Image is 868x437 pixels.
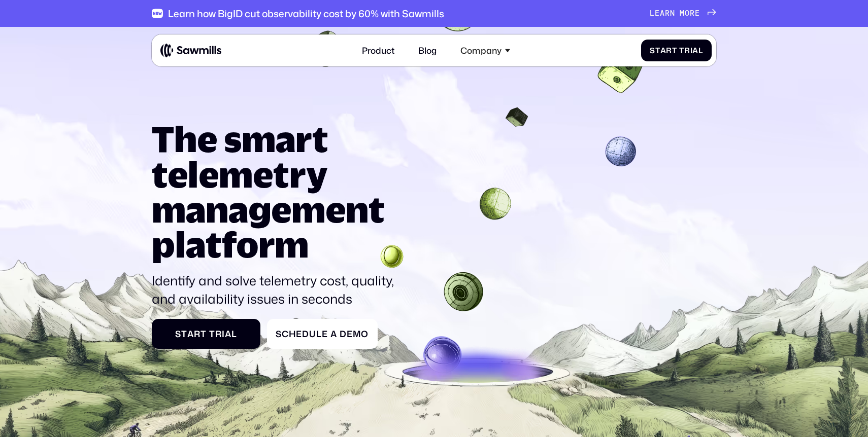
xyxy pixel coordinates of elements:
span: i [222,329,225,339]
span: n [670,9,675,18]
span: r [665,9,670,18]
span: t [201,329,207,339]
span: e [296,329,302,339]
span: e [695,9,700,18]
span: c [282,329,289,339]
span: o [361,329,369,339]
a: StartTrial [641,40,712,62]
div: Company [454,39,517,62]
span: a [187,329,194,339]
span: L [650,9,655,18]
span: o [685,9,690,18]
span: S [175,329,181,339]
a: Learnmore [650,9,716,18]
span: e [655,9,660,18]
span: r [194,329,201,339]
span: t [181,329,187,339]
span: l [316,329,322,339]
span: r [690,9,695,18]
span: m [680,9,685,18]
span: a [660,46,666,55]
span: l [231,329,237,339]
span: a [692,46,698,55]
span: S [650,46,655,55]
a: Blog [412,39,444,62]
span: e [347,329,353,339]
span: l [698,46,703,55]
a: Product [356,39,402,62]
span: t [655,46,660,55]
span: S [276,329,282,339]
span: r [215,329,222,339]
span: m [353,329,361,339]
a: ScheduleaDemo [267,319,378,349]
span: a [660,9,665,18]
span: t [672,46,677,55]
span: r [666,46,672,55]
span: d [302,329,309,339]
div: Learn how BigID cut observability cost by 60% with Sawmills [168,8,444,19]
span: e [322,329,328,339]
div: Company [460,45,502,56]
h1: The smart telemetry management platform [152,121,404,262]
span: i [690,46,693,55]
p: Identify and solve telemetry cost, quality, and availability issues in seconds [152,272,404,308]
span: u [309,329,316,339]
span: h [289,329,296,339]
span: T [209,329,215,339]
span: D [340,329,347,339]
span: r [684,46,690,55]
span: a [225,329,231,339]
a: StartTrial [152,319,260,349]
span: T [679,46,684,55]
span: a [330,329,337,339]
